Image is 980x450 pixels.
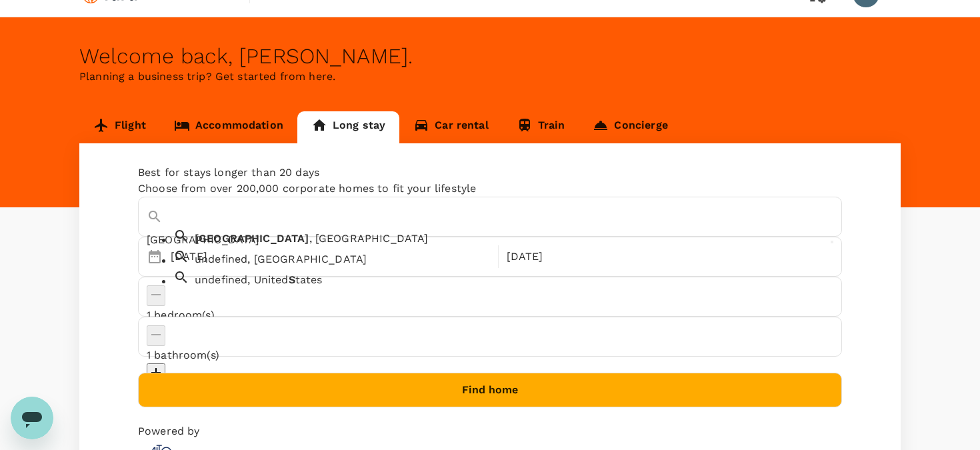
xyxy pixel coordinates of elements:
span: , [GEOGRAPHIC_DATA] [309,232,429,245]
p: 1 bedroom(s) [147,307,833,323]
button: decrease [147,363,165,384]
div: Welcome back , [PERSON_NAME] . [79,44,901,69]
a: Accommodation [160,111,297,143]
button: decrease [147,325,165,346]
a: Train [503,111,579,143]
span: tates [295,273,323,286]
span: undefined, [GEOGRAPHIC_DATA] [195,253,367,265]
a: Flight [79,111,160,143]
span: [GEOGRAPHIC_DATA] [195,232,309,245]
p: 1 bathroom(s) [147,347,833,363]
a: Long stay [297,111,399,143]
a: Car rental [399,111,503,143]
input: Where would you like to go [147,229,813,250]
span: S [289,273,295,286]
a: Concierge [579,111,681,143]
iframe: Button to launch messaging window [11,397,53,439]
p: Powered by [138,423,842,439]
button: decrease [147,285,165,306]
span: undefined, United [195,273,289,286]
button: Find home [138,373,842,407]
p: Planning a business trip? Get started from here. [79,69,901,85]
p: Best for stays longer than 20 days [138,165,842,181]
p: Choose from over 200,000 corporate homes to fit your lifestyle [138,181,842,197]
